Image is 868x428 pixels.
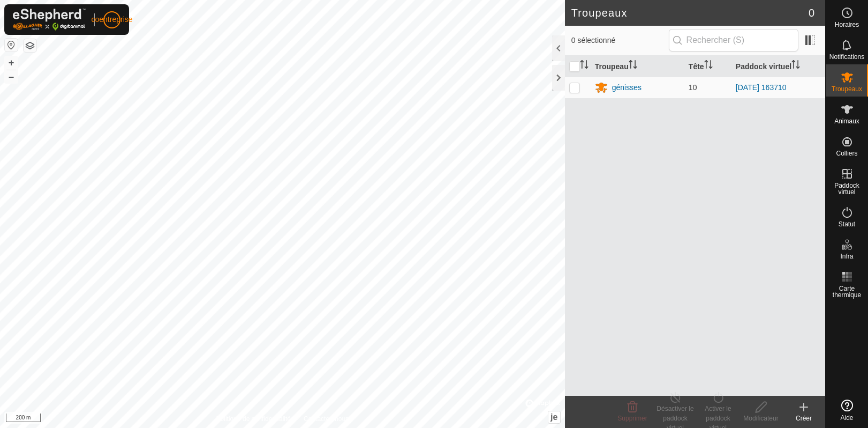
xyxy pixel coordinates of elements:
font: génisses [612,83,641,92]
font: Troupeau [595,62,629,71]
font: – [9,71,14,82]
font: Tête [689,62,704,71]
button: Réinitialiser la carte [5,39,18,51]
font: Notifications [829,53,864,61]
font: Contactez-nous [304,415,349,423]
button: + [5,56,18,69]
font: Statut [839,220,855,228]
font: Supprimer [617,415,647,422]
font: Paddock virtuel [736,62,791,71]
font: je [550,412,557,422]
font: Troupeaux [571,7,628,19]
p-sorticon: Activer pour essayer [629,62,637,70]
p-sorticon: Activer pour essayer [704,62,713,70]
button: Couches de carte [24,39,36,52]
a: Politique de confidentialité [216,414,291,424]
font: 10 [689,83,697,92]
font: coentreprise [91,15,132,24]
input: Rechercher (S) [669,29,798,51]
font: Horaires [835,21,859,28]
button: – [5,70,18,83]
p-sorticon: Activer pour essayer [791,62,800,70]
font: + [9,57,14,68]
font: Créer [796,415,812,422]
font: Animaux [834,117,859,125]
img: Logo Gallagher [13,9,86,31]
font: Carte thermique [833,285,861,299]
font: Paddock virtuel [834,182,859,196]
font: Modificateur [743,415,778,422]
font: Infra [840,253,853,260]
a: Aide [826,395,868,425]
font: Aide [840,414,853,422]
p-sorticon: Activer pour essayer [580,62,588,70]
button: je [548,411,560,423]
a: [DATE] 163710 [736,83,787,92]
font: Colliers [836,150,857,157]
font: 0 sélectionné [571,36,616,45]
font: Politique de confidentialité [216,415,291,423]
font: Troupeaux [832,85,862,93]
a: Contactez-nous [304,414,349,424]
font: 0 [809,7,814,19]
